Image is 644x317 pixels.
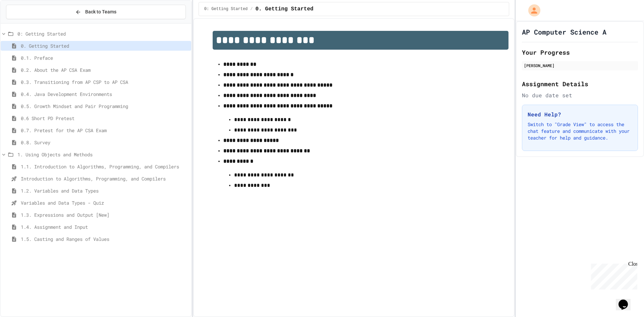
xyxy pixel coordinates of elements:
button: Back to Teams [6,5,186,19]
span: 1.4. Assignment and Input [21,223,189,230]
h3: Need Help? [528,110,632,118]
h1: AP Computer Science A [522,27,606,37]
span: 0.5. Growth Mindset and Pair Programming [21,103,189,110]
span: 0: Getting Started [204,6,248,12]
span: 0.8. Survey [21,139,189,146]
h2: Assignment Details [522,79,638,89]
span: 0. Getting Started [21,42,189,49]
span: 0.1. Preface [21,54,189,61]
span: Variables and Data Types - Quiz [21,199,189,206]
span: 1.2. Variables and Data Types [21,187,189,194]
span: / [250,6,253,12]
span: Introduction to Algorithms, Programming, and Compilers [21,175,189,182]
h2: Your Progress [522,48,638,57]
span: Back to Teams [85,8,116,15]
iframe: chat widget [588,261,637,289]
span: 0. Getting Started [256,5,314,13]
span: 1.1. Introduction to Algorithms, Programming, and Compilers [21,163,189,170]
div: Chat with us now!Close [3,3,46,43]
span: 0.6 Short PD Pretest [21,115,189,122]
p: Switch to "Grade View" to access the chat feature and communicate with your teacher for help and ... [528,121,632,141]
div: [PERSON_NAME] [524,62,636,68]
span: 1. Using Objects and Methods [17,151,189,158]
span: 0.3. Transitioning from AP CSP to AP CSA [21,78,189,86]
div: My Account [521,3,542,18]
div: No due date set [522,91,638,99]
span: 1.5. Casting and Ranges of Values [21,235,189,243]
span: 0.4. Java Development Environments [21,91,189,98]
span: 1.3. Expressions and Output [New] [21,211,189,218]
span: 0: Getting Started [17,30,189,37]
span: 0.7. Pretest for the AP CSA Exam [21,127,189,134]
iframe: chat widget [616,290,637,310]
span: 0.2. About the AP CSA Exam [21,66,189,73]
